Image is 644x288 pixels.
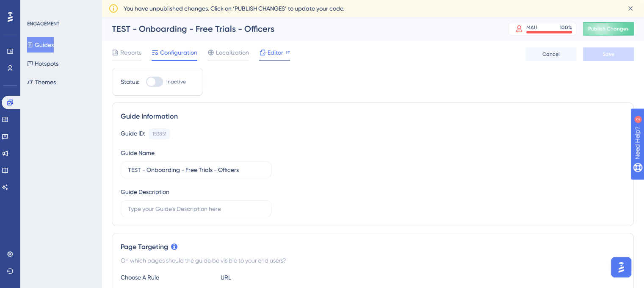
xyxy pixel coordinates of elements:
span: Localization [216,47,249,58]
button: Themes [27,75,56,90]
input: Type your Guide’s Name here [128,165,264,174]
div: Guide Name [121,148,155,158]
button: Guides [27,37,54,53]
span: Configuration [160,47,197,58]
div: Guide Information [121,111,625,122]
div: Guide Description [121,187,169,197]
div: On which pages should the guide be visible to your end users? [121,255,625,266]
input: Type your Guide’s Description here [128,204,264,213]
button: Save [583,47,634,61]
div: 2 [59,4,61,11]
span: Save [603,51,614,58]
button: Hotspots [27,56,58,71]
div: MAU [526,24,537,31]
button: Publish Changes [583,22,634,36]
div: Status: [121,77,139,87]
div: Page Targeting [121,242,625,252]
div: URL [221,272,314,282]
span: Publish Changes [588,25,629,32]
div: Guide ID: [121,128,145,139]
div: 153851 [152,130,166,137]
span: Reports [120,47,141,58]
span: You have unpublished changes. Click on ‘PUBLISH CHANGES’ to update your code. [124,3,344,14]
div: ENGAGEMENT [27,20,59,27]
span: Need Help? [20,2,53,12]
iframe: UserGuiding AI Assistant Launcher [608,255,634,280]
div: 100 % [560,24,572,31]
span: Cancel [542,51,560,58]
span: Inactive [166,78,186,85]
button: Cancel [525,47,576,61]
span: Editor [268,47,283,58]
div: TEST - Onboarding - Free Trials - Officers [112,23,487,35]
div: Choose A Rule [121,272,214,282]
